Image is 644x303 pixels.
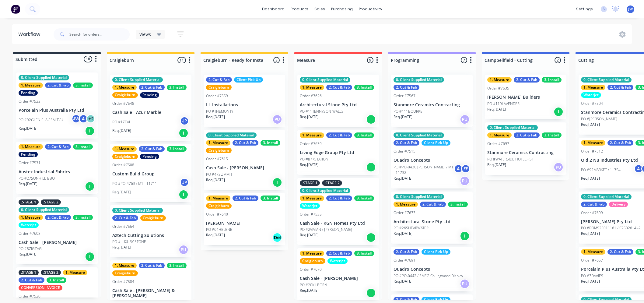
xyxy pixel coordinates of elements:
p: PO #1ZEAL [112,119,131,125]
div: 3. Install [261,140,280,146]
div: 3. Install [73,215,93,220]
div: 1. Measure [19,215,43,220]
div: 3. Install [167,263,187,268]
div: 0. Client Supplied Material [206,132,257,138]
p: Req. [DATE] [206,114,225,120]
div: 1. Measure [300,196,324,201]
p: PO #119LAVENDER [487,101,520,107]
div: Craigieburn [140,215,166,221]
div: 1. Measure [112,263,137,268]
p: PO #3DAVIES [581,273,603,279]
div: Order #7657 [581,258,603,263]
p: PO #92MARKET / 11754 [581,167,621,173]
span: JW [628,6,633,12]
div: Workflow [18,31,43,38]
div: 3. Install [448,202,468,207]
div: 1. Measure [63,270,87,275]
div: 2. Cut & Fab [45,83,71,88]
div: 2. Cut & Fab [206,77,232,83]
p: Req. [DATE] [300,162,319,167]
div: 1. Measure2. Cut & Fab3. InstallCraigieburnPendingOrder #7508Custom Build GroupPO #PO-4763 / M1 -... [110,144,191,202]
div: Order #7512 [581,149,603,154]
p: PO #PO-0430 [PERSON_NAME] / M1 - 11732 [394,164,454,175]
div: 2. Cut & Fab [394,85,419,90]
p: Cash Sale - [PERSON_NAME] [300,276,376,281]
div: 2. Cut & Fab [607,249,633,255]
p: PO #64HELENE [206,227,232,232]
div: JP [180,116,189,125]
p: Req. [DATE] [19,126,37,131]
div: 2. Cut & Fab [420,202,446,207]
div: I [179,190,188,199]
div: 3. Install [261,196,280,201]
div: Client Pick Up [422,140,450,146]
div: 0. Client Supplied Material [581,194,632,199]
p: Cash Sale - Azur Marble [112,110,189,115]
div: 1. Measure [487,77,512,83]
p: PO #27SUNHILL-BBQ [19,176,55,181]
div: 1. Measure [300,132,324,138]
div: Order #7515 [394,149,415,154]
p: Req. [DATE] [581,122,600,127]
div: .STAGE 2 [41,270,61,275]
div: Craigieburn [206,203,232,209]
div: 0. Client Supplied Material [581,77,632,83]
div: PU [460,279,470,289]
p: Req. [DATE] [581,176,600,181]
div: 3. Install [167,85,187,90]
p: PO #WATERSIDE HOTEL - S1 [487,157,534,162]
div: 1. Measure [300,85,324,90]
div: PU [272,115,282,124]
div: PU [460,176,470,186]
div: Craigieburn [206,148,232,153]
div: 3. Install [73,144,93,150]
p: Custom Build Group [112,171,189,177]
div: Craigieburn [112,270,138,276]
p: Req. [DATE] [112,245,131,250]
div: .STAGE 2 [41,199,61,205]
div: .STAGE 1 [19,270,39,275]
div: 2. Cut & Fab [514,77,540,83]
p: Req. [DATE] [394,279,412,284]
div: Order #7639 [300,141,322,146]
p: Req. [DATE] [394,114,412,120]
p: Req. [DATE] [581,231,600,236]
p: PO #111BOURKE [394,109,422,114]
div: .STAGE 1.STAGE 20. Client Supplied Material1. Measure2. Cut & Fab3. InstallWaterjetOrder #7535Cas... [297,178,379,245]
p: Stanmore Ceramics Contracting [487,150,564,155]
div: Waterjet [300,203,320,209]
div: Waterjet [327,258,348,264]
p: PO #20KILBORN [300,282,327,288]
div: 3. Install [354,196,374,201]
div: 2. Cut & Fab [19,277,44,283]
div: Order #7559 [206,93,228,99]
div: Client Pick Up [234,77,263,83]
p: Req. [DATE] [19,181,37,187]
div: Order #7584 [112,279,134,284]
div: 2. Cut & Fab [139,146,165,152]
div: 2. Cut & Fab [326,85,352,90]
div: .STAGE 1.STAGE 20. Client Supplied Material1. Measure2. Cut & Fab3. InstallWaterjetOrder #7603Cas... [16,197,98,265]
p: Req. [DATE] [487,107,506,112]
div: settings [573,5,596,14]
p: PO #26SHEARWATER [394,225,429,231]
div: 2. Cut & Fab [45,215,71,220]
div: 3. Install [542,77,562,83]
p: Cash Sale - [PERSON_NAME] & [PERSON_NAME] [112,288,189,298]
div: I [179,128,188,138]
p: Austex Industrial Fabrics [19,169,95,174]
div: 3. Install [542,132,562,138]
p: Req. [DATE] [394,176,412,181]
div: 1. Measure2. Cut & Fab3. InstallCraigieburnWaterjetOrder #7670Cash Sale - [PERSON_NAME]PO #20KILB... [297,248,379,301]
div: 2. Cut & Fab [326,251,352,256]
div: 0. Client Supplied Material1. Measure2. Cut & Fab3. InstallOrder #7626Architectural Stone Pty Ltd... [297,75,379,127]
div: 0. Client Supplied Material [112,208,163,213]
p: PO #LUXURY STONE [112,239,146,245]
div: Order #7520 [19,294,40,299]
div: Pending [140,92,159,98]
div: 3. Install [354,251,374,256]
div: 1. Measure2. Cut & Fab3. InstallCraigieburnOrder #7640[PERSON_NAME]PO #64HELENEReq.[DATE]Del [204,193,285,245]
div: Del [272,233,282,242]
div: 3. Install [354,85,374,90]
div: 0. Client Supplied Material [300,77,350,83]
